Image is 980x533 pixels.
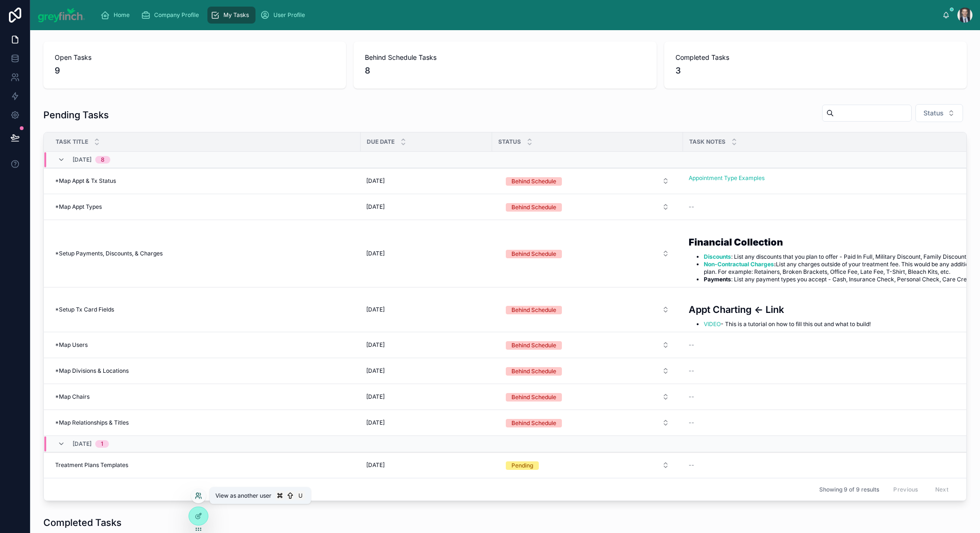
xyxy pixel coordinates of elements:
div: Behind Schedule [511,393,556,402]
span: *Setup Tx Card Fields [55,306,114,313]
span: Open Tasks [55,53,335,62]
span: [DATE] [366,367,385,375]
a: [DATE] [366,341,486,349]
strong: Financial Collection [689,237,783,248]
span: *Map Users [55,341,88,349]
span: [DATE] [366,306,385,313]
span: -- [689,367,694,375]
div: 1 [101,440,103,448]
span: [DATE] [366,461,385,469]
a: Select Button [498,388,677,406]
span: Showing 9 of 9 results [819,486,879,493]
a: [DATE] [366,250,486,257]
a: Non-Contractual Charges [704,261,774,268]
span: -- [689,461,694,469]
a: Select Button [498,301,677,319]
span: Treatment Plans Templates [55,461,128,469]
button: Select Button [498,198,677,215]
a: Select Button [498,198,677,216]
a: Select Button [498,414,677,432]
a: *Map Chairs [55,393,355,401]
a: [DATE] [366,461,486,469]
button: Select Button [498,301,677,318]
div: Behind Schedule [511,250,556,258]
span: -- [689,341,694,349]
button: Select Button [498,388,677,405]
span: Home [114,11,130,19]
span: *Map Relationships & Titles [55,419,129,426]
span: Behind Schedule Tasks [365,53,645,62]
div: Behind Schedule [511,203,556,212]
div: scrollable content [93,5,943,25]
button: Select Button [915,104,963,122]
a: *Map Appt & Tx Status [55,177,355,185]
a: Discounts [704,253,731,260]
span: Task Notes [689,138,725,146]
div: Behind Schedule [511,419,556,427]
span: *Map Appt Types [55,203,102,211]
a: [DATE] [366,203,486,211]
span: Company Profile [154,11,199,19]
span: *Map Divisions & Locations [55,367,129,375]
span: [DATE] [366,419,385,426]
span: My Tasks [223,11,249,19]
a: Treatment Plans Templates [55,461,355,469]
a: Select Button [498,362,677,380]
strong: Payments [704,276,731,283]
a: [DATE] [366,177,486,185]
span: 3 [675,64,955,77]
a: My Tasks [207,7,255,24]
span: 8 [365,64,645,77]
span: [DATE] [366,177,385,185]
span: *Map Appt & Tx Status [55,177,116,185]
a: VIDEO [704,320,721,328]
div: Behind Schedule [511,177,556,186]
span: [DATE] [366,250,385,257]
div: 8 [101,156,105,164]
a: Select Button [498,336,677,354]
span: -- [689,393,694,401]
button: Select Button [498,245,677,262]
span: View as another user [215,492,272,500]
a: Select Button [498,245,677,262]
a: Select Button [498,172,677,190]
img: App logo [38,8,85,23]
div: Pending [511,461,533,470]
a: *Setup Tx Card Fields [55,306,355,313]
a: *Map Users [55,341,355,349]
span: Task Title [56,138,88,146]
span: *Map Chairs [55,393,90,401]
span: [DATE] [366,393,385,401]
a: Company Profile [138,7,206,24]
button: Select Button [498,457,677,474]
a: *Setup Payments, Discounts, & Charges [55,250,355,257]
div: Behind Schedule [511,367,556,376]
a: Appointment Type Examples [689,174,765,181]
span: Status [498,138,521,146]
a: [DATE] [366,306,486,313]
div: Behind Schedule [511,306,556,314]
span: [DATE] [366,341,385,349]
span: *Setup Payments, Discounts, & Charges [55,250,163,257]
a: *Map Divisions & Locations [55,367,355,375]
span: [DATE] [73,440,91,448]
button: Select Button [498,336,677,353]
h1: Completed Tasks [43,516,122,529]
span: [DATE] [366,203,385,211]
span: [DATE] [73,156,91,164]
strong: : [704,261,776,268]
a: *Map Relationships & Titles [55,419,355,426]
a: [DATE] [366,419,486,426]
button: Select Button [498,362,677,379]
span: User Profile [273,11,305,19]
span: -- [689,419,694,426]
a: [DATE] [366,367,486,375]
li: - This is a tutorial on how to fill this out and what to build! [704,320,871,328]
a: Select Button [498,456,677,474]
span: Completed Tasks [675,53,955,62]
button: Select Button [498,414,677,431]
span: U [297,492,305,500]
a: *Map Appt Types [55,203,355,211]
h3: Appt Charting ← Link [689,303,871,317]
span: Due Date [367,138,395,146]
